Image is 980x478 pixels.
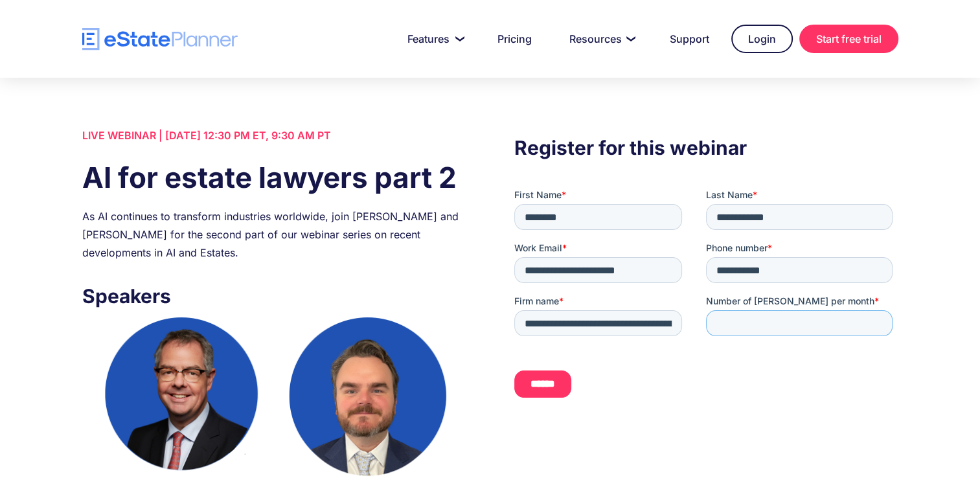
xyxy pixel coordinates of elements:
[82,281,466,311] h3: Speakers
[514,133,898,163] h3: Register for this webinar
[482,26,547,52] a: Pricing
[554,26,648,52] a: Resources
[82,28,238,51] a: home
[392,26,475,52] a: Features
[514,188,898,409] iframe: Form 0
[654,26,725,52] a: Support
[82,207,466,262] div: As AI continues to transform industries worldwide, join [PERSON_NAME] and [PERSON_NAME] for the s...
[82,126,466,144] div: LIVE WEBINAR | [DATE] 12:30 PM ET, 9:30 AM PT
[731,25,793,53] a: Login
[799,25,898,53] a: Start free trial
[82,157,466,198] h1: AI for estate lawyers part 2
